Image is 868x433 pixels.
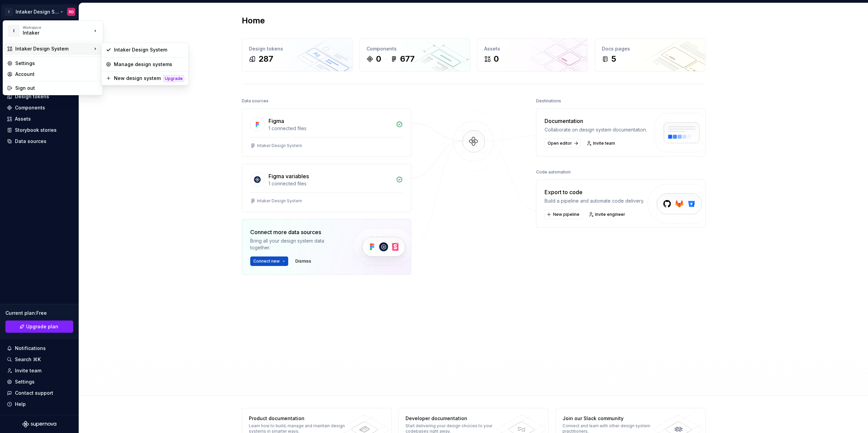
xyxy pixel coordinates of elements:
[15,71,99,78] div: Account
[114,46,184,53] div: Intaker Design System
[23,25,92,29] div: Workspace
[114,75,161,82] div: New design system
[8,25,20,37] div: I
[15,60,99,67] div: Settings
[114,61,184,68] div: Manage design systems
[23,29,80,36] div: Intaker
[15,45,92,52] div: Intaker Design System
[15,85,99,91] div: Sign out
[163,75,184,82] div: Upgrade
